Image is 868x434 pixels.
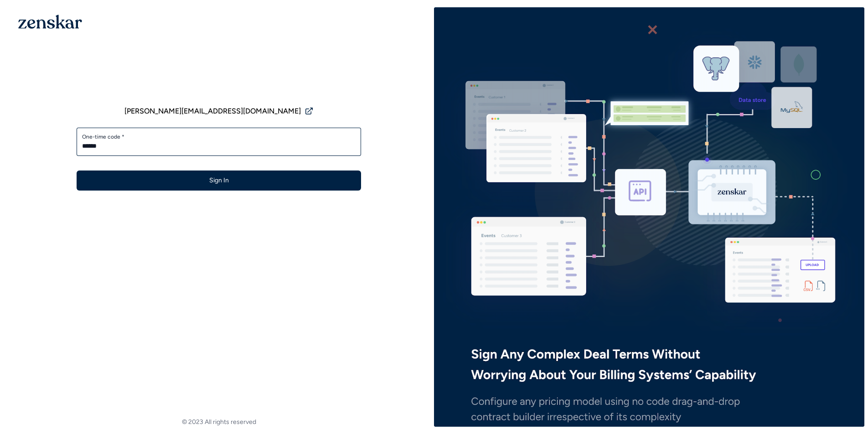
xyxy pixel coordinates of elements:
[18,15,82,29] img: 1OGAJ2xQqyY4LXKgY66KYq0eOWRCkrZdAb3gUhuVAqdWPZE9SRJmCz+oDMSn4zDLXe31Ii730ItAGKgCKgCCgCikA4Av8PJUP...
[82,133,356,140] label: One-time code *
[77,170,361,191] button: Sign In
[124,106,301,117] span: [PERSON_NAME][EMAIL_ADDRESS][DOMAIN_NAME]
[4,418,434,427] footer: © 2023 All rights reserved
